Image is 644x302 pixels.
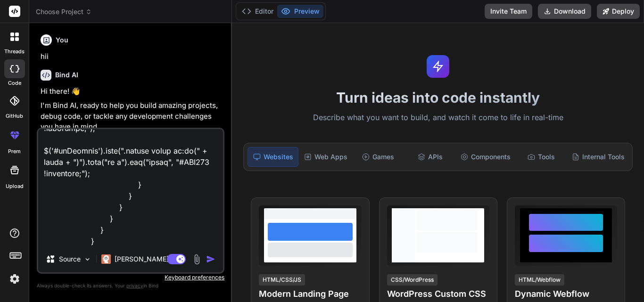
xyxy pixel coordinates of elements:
[405,147,455,167] div: APIs
[4,48,25,56] label: threads
[83,255,91,263] img: Pick Models
[515,274,564,286] div: HTML/Webflow
[597,4,640,19] button: Deploy
[238,89,638,106] h1: Turn ideas into code instantly
[353,147,403,167] div: Games
[457,147,514,167] div: Components
[41,100,223,132] p: I'm Bind AI, ready to help you build amazing projects, debug code, or tackle any development chal...
[8,79,21,87] label: code
[101,254,111,264] img: Claude 4 Sonnet
[115,254,185,264] p: [PERSON_NAME] 4 S..
[55,70,78,80] h6: Bind AI
[36,7,92,16] span: Choose Project
[277,5,323,18] button: Preview
[387,274,438,286] div: CSS/WordPress
[300,147,351,167] div: Web Apps
[6,112,23,120] label: GitHub
[41,86,223,97] p: Hi there! 👋
[126,283,143,288] span: privacy
[538,4,591,19] button: Download
[259,274,305,286] div: HTML/CSS/JS
[485,4,532,19] button: Invite Team
[259,287,361,301] h4: Modern Landing Page
[41,51,223,62] p: hii
[59,254,81,264] p: Source
[8,147,21,155] label: prem
[238,5,277,18] button: Editor
[238,112,638,124] p: Describe what you want to build, and watch it come to life in real-time
[568,147,628,167] div: Internal Tools
[37,274,224,281] p: Keyboard preferences
[206,254,215,264] img: icon
[248,147,298,167] div: Websites
[56,35,68,45] h6: You
[7,271,23,287] img: settings
[37,281,224,290] p: Always double-check its answers. Your in Bind
[516,147,566,167] div: Tools
[6,182,24,190] label: Upload
[387,287,489,301] h4: WordPress Custom CSS
[191,254,202,265] img: attachment
[38,129,223,246] textarea: loremips DolorsItametcoNsectEtur() { $('#adiPiscingeLitseDdoe').tempor({ incid: '', utlabo: etdo,...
